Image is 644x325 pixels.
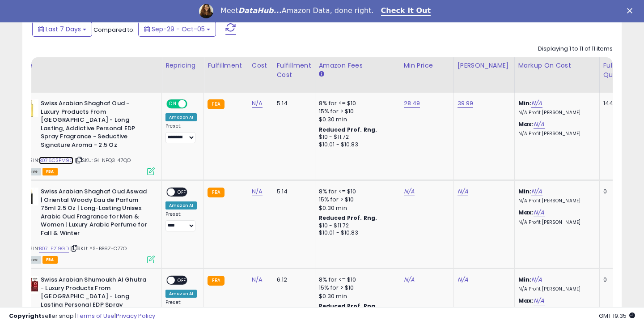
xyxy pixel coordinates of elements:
[518,99,532,107] b: Min:
[518,198,593,204] p: N/A Profit [PERSON_NAME]
[165,113,197,121] div: Amazon AI
[603,276,631,284] div: 0
[42,168,58,175] span: FBA
[319,292,393,300] div: $0.30 min
[603,61,634,80] div: Fulfillable Quantity
[319,133,393,141] div: $10 - $11.72
[252,61,269,70] div: Cost
[518,286,593,292] p: N/A Profit [PERSON_NAME]
[319,61,396,70] div: Amazon Fees
[603,188,631,196] div: 0
[319,115,393,124] div: $0.30 min
[186,100,200,108] span: OFF
[167,100,178,108] span: ON
[458,61,511,70] div: [PERSON_NAME]
[21,168,41,175] span: All listings currently available for purchase on Amazon
[319,284,393,292] div: 15% for > $10
[32,21,92,37] button: Last 7 Days
[165,123,197,143] div: Preset:
[458,187,468,196] a: N/A
[404,187,415,196] a: N/A
[538,45,613,53] div: Displaying 1 to 11 of 11 items
[319,126,377,133] b: Reduced Prof. Rng.
[39,245,69,252] a: B07LF219GD
[534,208,544,217] a: N/A
[165,211,197,231] div: Preset:
[458,275,468,284] a: N/A
[319,141,393,149] div: $10.01 - $10.83
[252,187,263,196] a: N/A
[208,188,224,197] small: FBA
[319,188,393,196] div: 8% for <= $10
[518,296,534,305] b: Max:
[599,312,635,320] span: 2025-10-13 19:35 GMT
[534,296,544,305] a: N/A
[458,99,474,108] a: 39.99
[9,312,155,321] div: seller snap | |
[277,99,308,107] div: 5.14
[531,99,542,108] a: N/A
[252,275,263,284] a: N/A
[76,312,114,320] a: Terms of Use
[319,196,393,204] div: 15% for > $10
[319,70,324,78] small: Amazon Fees.
[627,8,636,13] div: Close
[70,245,127,252] span: | SKU: YS-BB8Z-C77O
[116,312,155,320] a: Privacy Policy
[277,61,311,80] div: Fulfillment Cost
[75,157,131,164] span: | SKU: GI-NFQ3-47QO
[518,219,593,226] p: N/A Profit [PERSON_NAME]
[208,61,244,70] div: Fulfillment
[404,99,420,108] a: 28.49
[319,222,393,230] div: $10 - $11.72
[165,290,197,298] div: Amazon AI
[208,99,224,109] small: FBA
[518,275,532,284] b: Min:
[152,25,205,34] span: Sep-29 - Oct-05
[404,61,450,70] div: Min Price
[319,107,393,115] div: 15% for > $10
[46,25,81,34] span: Last 7 Days
[319,229,393,237] div: $10.01 - $10.83
[531,275,542,284] a: N/A
[18,61,158,70] div: Title
[518,208,534,217] b: Max:
[42,256,58,264] span: FBA
[277,276,308,284] div: 6.12
[165,201,197,210] div: Amazon AI
[41,188,149,239] b: Swiss Arabian Shaghaf Oud Aswad | Oriental Woody Eau de Parfum 75ml 2.5 Oz | Long-Lasting Unisex ...
[531,187,542,196] a: N/A
[534,120,544,129] a: N/A
[175,188,189,196] span: OFF
[319,214,377,222] b: Reduced Prof. Rng.
[252,99,263,108] a: N/A
[518,131,593,137] p: N/A Profit [PERSON_NAME]
[319,204,393,212] div: $0.30 min
[39,157,73,164] a: B076CSFM9C
[518,120,534,128] b: Max:
[603,99,631,107] div: 144
[277,188,308,196] div: 5.14
[319,99,393,107] div: 8% for <= $10
[404,275,415,284] a: N/A
[518,187,532,196] b: Min:
[93,26,135,34] span: Compared to:
[165,61,200,70] div: Repricing
[41,99,149,151] b: Swiss Arabian Shaghaf Oud - Luxury Products From [GEOGRAPHIC_DATA] - Long Lasting, Addictive Pers...
[319,276,393,284] div: 8% for <= $10
[220,6,374,15] div: Meet Amazon Data, done right.
[238,6,282,15] i: DataHub...
[9,312,42,320] strong: Copyright
[514,57,599,93] th: The percentage added to the cost of goods (COGS) that forms the calculator for Min & Max prices.
[518,110,593,116] p: N/A Profit [PERSON_NAME]
[175,277,189,284] span: OFF
[208,276,224,286] small: FBA
[138,21,216,37] button: Sep-29 - Oct-05
[21,256,41,264] span: All listings currently available for purchase on Amazon
[518,61,596,70] div: Markup on Cost
[199,4,213,18] img: Profile image for Georgie
[381,6,431,16] a: Check It Out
